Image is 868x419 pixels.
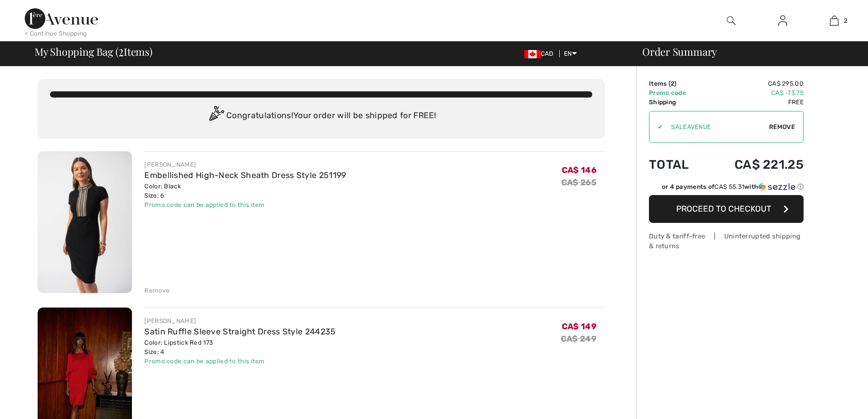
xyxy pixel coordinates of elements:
[727,14,736,27] img: search the website
[144,200,346,209] div: Promo code can be applied to this item
[144,170,346,180] a: Embellished High-Neck Sheath Dress Style 251199
[50,106,592,126] div: Congratulations! Your order will be shipped for FREE!
[649,98,706,107] td: Shipping
[758,182,795,191] img: Sezzle
[770,14,795,27] a: Sign In
[778,14,787,27] img: My Info
[649,147,706,182] td: Total
[561,178,596,187] s: CA$ 265
[769,122,795,132] span: Remove
[144,182,346,200] div: Color: Black Size: 6
[25,29,87,38] div: < Continue Shopping
[649,182,804,195] div: or 4 payments ofCA$ 55.31withSezzle Click to learn more about Sezzle
[830,14,839,27] img: My Bag
[649,88,706,98] td: Promo code
[206,106,226,126] img: Congratulation2.svg
[144,338,336,357] div: Color: Lipstick Red 173 Size: 4
[25,8,98,29] img: 1ère Avenue
[649,231,804,251] div: Duty & tariff-free | Uninterrupted shipping & returns
[119,44,124,57] span: 2
[144,357,336,366] div: Promo code can be applied to this item
[706,98,804,107] td: Free
[562,165,596,175] span: CA$ 146
[144,316,336,326] div: [PERSON_NAME]
[144,160,346,169] div: [PERSON_NAME]
[844,16,847,25] span: 2
[562,321,596,331] span: CA$ 149
[144,286,170,295] div: Remove
[564,50,577,57] span: EN
[676,204,771,214] span: Proceed to Checkout
[809,14,859,27] a: 2
[144,327,336,336] a: Satin Ruffle Sleeve Straight Dress Style 244235
[630,46,862,57] div: Order Summary
[649,195,804,223] button: Proceed to Checkout
[561,334,596,344] s: CA$ 249
[706,79,804,88] td: CA$ 295.00
[663,111,769,142] input: Promo code
[35,46,153,57] span: My Shopping Bag ( Items)
[38,151,132,293] img: Embellished High-Neck Sheath Dress Style 251199
[649,122,663,132] div: ✔
[714,183,744,190] span: CA$ 55.31
[524,50,558,57] span: CAD
[706,88,804,98] td: CA$ -73.75
[649,79,706,88] td: Items ( )
[524,50,541,58] img: Canadian Dollar
[671,80,674,87] span: 2
[706,147,804,182] td: CA$ 221.25
[662,182,804,191] div: or 4 payments of with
